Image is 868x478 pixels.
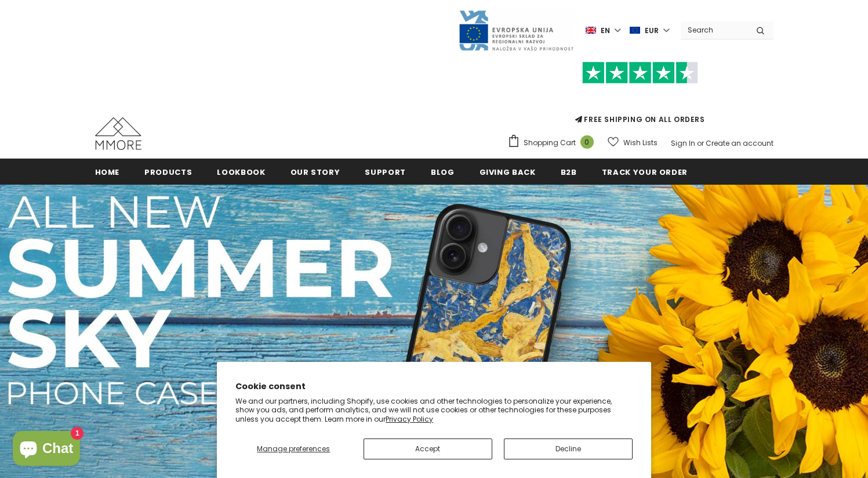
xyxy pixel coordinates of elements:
span: 0 [580,135,594,149]
img: Trust Pilot Stars [582,62,698,84]
a: B2B [561,159,577,185]
span: EUR [645,25,659,37]
span: Our Story [290,167,340,178]
h2: Cookie consent [235,380,633,393]
p: We and our partners, including Shopify, use cookies and other technologies to personalize your ex... [235,397,633,424]
span: en [601,25,610,37]
a: Javni Razpis [458,25,574,35]
button: Manage preferences [235,439,351,459]
a: Blog [431,159,455,185]
span: B2B [561,167,577,178]
span: Blog [431,167,455,178]
inbox-online-store-chat: Shopify online store chat [9,431,83,469]
img: MMORE Cases [95,117,141,150]
span: Wish Lists [623,137,658,149]
a: Track your order [602,159,688,185]
img: i-lang-1.png [586,26,596,35]
iframe: Customer reviews powered by Trustpilot [507,84,773,114]
span: Products [144,167,192,178]
button: Accept [364,439,492,459]
span: Home [95,167,120,178]
span: Track your order [602,167,688,178]
span: Shopping Cart [524,137,576,149]
input: Search Site [681,21,747,38]
a: Wish Lists [608,132,658,153]
span: FREE SHIPPING ON ALL ORDERS [507,67,773,124]
span: support [365,167,406,178]
a: Privacy Policy [386,414,433,424]
a: support [365,159,406,185]
a: Products [144,159,192,185]
a: Create an account [706,138,773,148]
a: Lookbook [217,159,265,185]
span: Manage preferences [257,444,330,454]
img: Javni Razpis [458,9,574,52]
button: Decline [504,439,633,459]
a: Giving back [480,159,536,185]
span: or [697,138,704,148]
span: Lookbook [217,167,265,178]
a: Shopping Cart 0 [507,134,600,152]
a: Sign In [671,138,695,148]
a: Home [95,159,120,185]
a: Our Story [290,159,340,185]
span: Giving back [480,167,536,178]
